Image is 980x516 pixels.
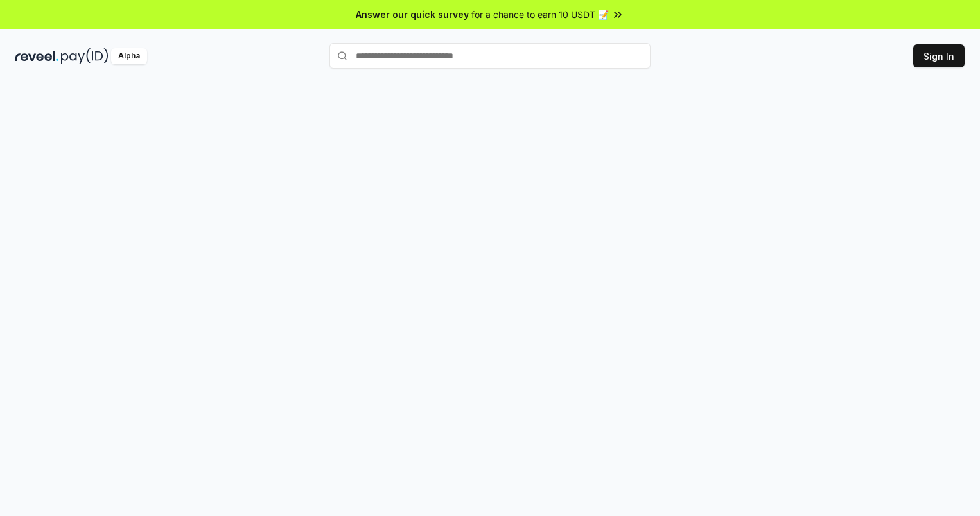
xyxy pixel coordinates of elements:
img: pay_id [61,48,109,64]
span: for a chance to earn 10 USDT 📝 [471,8,609,21]
button: Sign In [913,44,965,67]
span: Answer our quick survey [356,8,469,21]
img: reveel_dark [15,48,58,64]
div: Alpha [111,48,147,64]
